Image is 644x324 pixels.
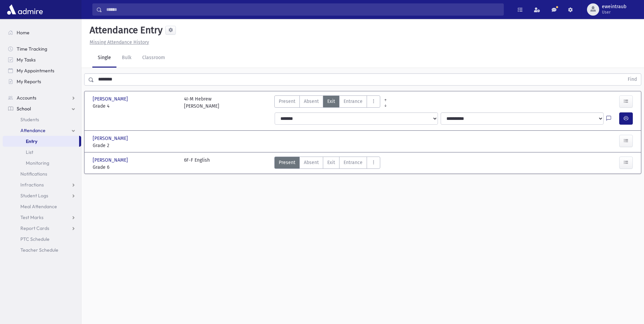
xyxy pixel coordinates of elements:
[102,3,503,16] input: Search
[3,43,81,54] a: Time Tracking
[3,76,81,87] a: My Reports
[26,149,33,155] span: List
[3,190,81,201] a: Student Logs
[17,57,36,63] span: My Tasks
[26,138,37,144] span: Entry
[93,157,129,164] span: [PERSON_NAME]
[116,49,137,68] a: Bulk
[17,95,36,101] span: Accounts
[137,49,170,68] a: Classroom
[3,136,79,147] a: Entry
[17,106,31,112] span: School
[344,159,363,166] span: Entrance
[87,24,163,36] h5: Attendance Entry
[20,193,48,199] span: Student Logs
[327,159,335,166] span: Exit
[3,168,81,179] a: Notifications
[90,39,149,45] u: Missing Attendance History
[3,201,81,212] a: Meal Attendance
[3,179,81,190] a: Infractions
[3,223,81,234] a: Report Cards
[3,158,81,168] a: Monitoring
[184,157,210,171] div: 6F-F English
[279,159,295,166] span: Present
[20,203,57,210] span: Meal Attendance
[93,103,177,110] span: Grade 4
[5,3,44,16] img: AdmirePro
[274,157,380,171] div: AttTypes
[327,98,335,105] span: Exit
[20,247,58,253] span: Teacher Schedule
[279,98,295,105] span: Present
[3,114,81,125] a: Students
[3,65,81,76] a: My Appointments
[344,98,363,105] span: Entrance
[20,171,47,177] span: Notifications
[93,95,129,103] span: [PERSON_NAME]
[93,142,177,149] span: Grade 2
[93,164,177,171] span: Grade 6
[3,92,81,103] a: Accounts
[17,68,54,74] span: My Appointments
[20,116,39,123] span: Students
[26,160,49,166] span: Monitoring
[304,98,319,105] span: Absent
[3,147,81,158] a: List
[3,245,81,255] a: Teacher Schedule
[3,54,81,65] a: My Tasks
[3,103,81,114] a: School
[304,159,319,166] span: Absent
[274,95,380,110] div: AttTypes
[87,39,149,45] a: Missing Attendance History
[3,212,81,223] a: Test Marks
[602,4,626,10] span: eweintraub
[3,125,81,136] a: Attendance
[624,74,641,85] button: Find
[20,127,45,133] span: Attendance
[20,225,49,231] span: Report Cards
[93,135,129,142] span: [PERSON_NAME]
[20,182,44,188] span: Infractions
[92,49,116,68] a: Single
[17,46,47,52] span: Time Tracking
[20,214,43,220] span: Test Marks
[602,10,626,15] span: User
[20,236,50,242] span: PTC Schedule
[17,78,41,85] span: My Reports
[3,27,81,38] a: Home
[184,95,219,110] div: 4I-M Hebrew [PERSON_NAME]
[3,234,81,245] a: PTC Schedule
[17,30,30,36] span: Home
